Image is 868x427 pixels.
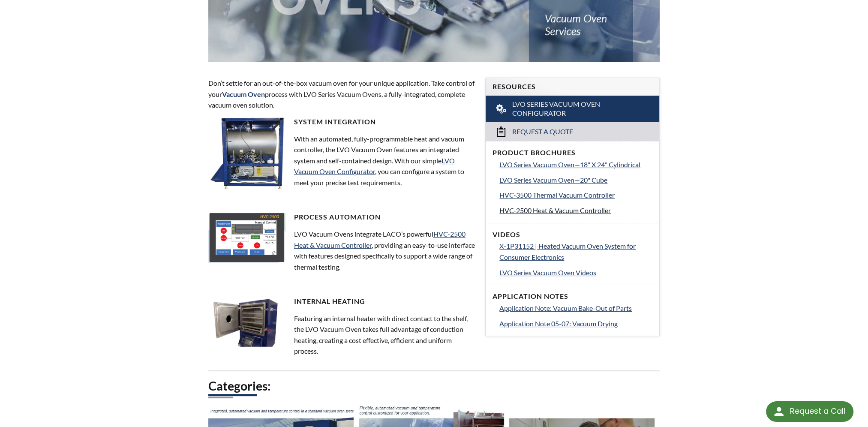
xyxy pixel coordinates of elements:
p: With an automated, fully-programmable heat and vacuum controller, the LVO Vacuum Oven features an... [208,133,475,188]
h4: Product Brochures [493,148,652,157]
span: HVC-3500 Thermal Vacuum Controller [499,191,615,199]
img: LVO-H_side2.jpg [208,117,294,190]
div: Request a Call [790,401,845,421]
p: LVO Vacuum Ovens integrate LACO’s powerful , providing an easy-to-use interface with features des... [208,229,475,272]
span: Request a Quote [512,127,573,136]
h4: System Integration [208,117,475,126]
span: Application Note 05-07: Vacuum Drying [499,319,618,328]
a: Request a Quote [486,122,659,141]
a: LVO Series Vacuum Oven—18" X 24" Cylindrical [499,159,652,170]
a: X-1P31152 | Heated Vacuum Oven System for Consumer Electronics [499,241,652,262]
div: Request a Call [766,401,853,422]
h4: Videos [493,230,652,239]
a: Application Note 05-07: Vacuum Drying [499,318,652,329]
a: HVC-2500 Heat & Vacuum Controller [499,205,652,216]
span: HVC-2500 Heat & Vacuum Controller [499,206,611,214]
h4: Process Automation [208,213,475,222]
a: HVC-3500 Thermal Vacuum Controller [499,189,652,201]
a: LVO Series Vacuum Oven Videos [499,267,652,278]
h4: Application Notes [493,292,652,301]
span: LVO Series Vacuum Oven Configurator [512,100,635,118]
a: HVC-2500 Heat & Vacuum Controller [294,230,466,249]
span: LVO Series Vacuum Oven—20" Cube [499,176,607,184]
span: LVO Series Vacuum Oven—18" X 24" Cylindrical [499,160,640,168]
strong: Vacuum Oven [222,90,265,98]
a: Application Note: Vacuum Bake-Out of Parts [499,303,652,314]
p: Featuring an internal heater with direct contact to the shelf, the LVO Vacuum Oven takes full adv... [208,313,475,357]
img: round button [772,405,786,418]
img: LVO-2500.jpg [208,213,294,263]
p: Don’t settle for an out-of-the-box vacuum oven for your unique application. Take control of your ... [208,78,475,111]
h4: Internal Heating [208,297,475,306]
a: LVO Series Vacuum Oven Configurator [486,96,659,122]
span: Application Note: Vacuum Bake-Out of Parts [499,304,632,312]
a: LVO Series Vacuum Oven—20" Cube [499,174,652,186]
h4: Resources [493,82,652,91]
h2: Categories: [208,378,660,394]
span: LVO Series Vacuum Oven Videos [499,268,596,277]
span: X-1P31152 | Heated Vacuum Oven System for Consumer Electronics [499,242,636,261]
img: LVO-4-shelves.jpg [208,297,294,349]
